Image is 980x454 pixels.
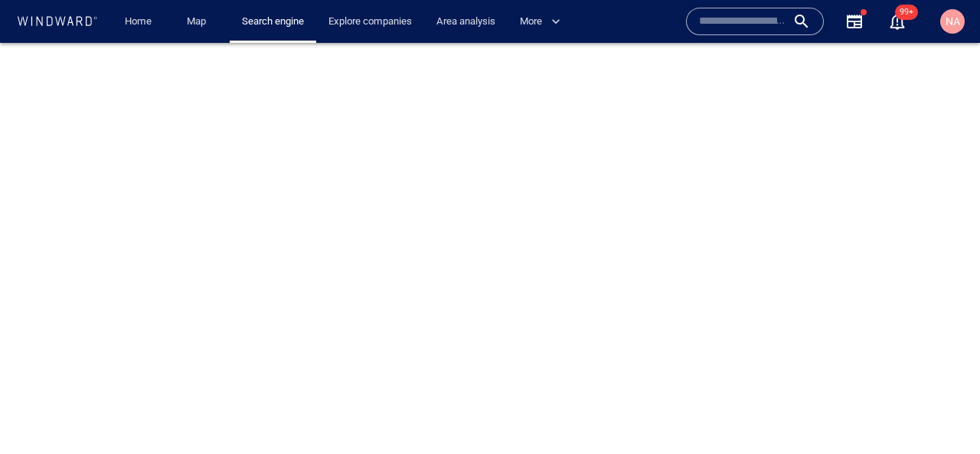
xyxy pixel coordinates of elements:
[888,12,906,31] div: Notification center
[885,9,910,34] a: 99+
[430,8,501,35] a: Area analysis
[520,13,560,31] span: More
[119,8,158,35] a: Home
[236,8,310,35] a: Search engine
[322,8,418,35] a: Explore companies
[915,385,969,443] iframe: Chat
[946,15,960,28] span: NA
[175,8,224,35] button: Map
[514,8,573,35] button: More
[937,6,968,37] button: NA
[895,5,918,20] span: 99+
[181,8,217,35] a: Map
[113,8,162,35] button: Home
[888,12,906,31] button: 99+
